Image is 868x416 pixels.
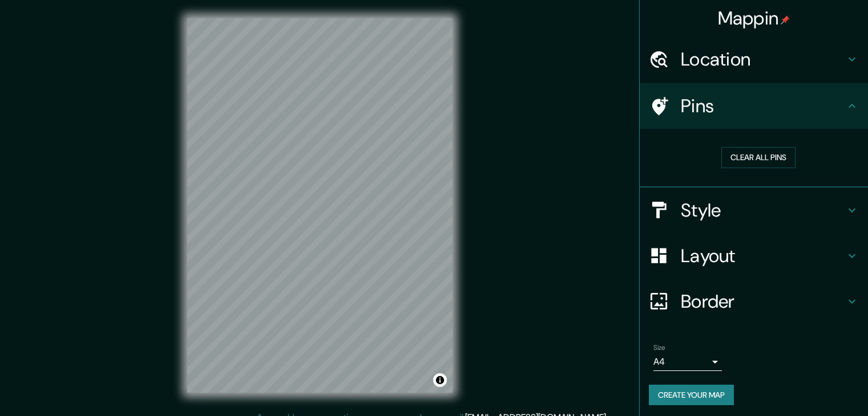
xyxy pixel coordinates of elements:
[640,233,868,279] div: Layout
[640,279,868,324] div: Border
[653,353,722,371] div: A4
[681,48,845,71] h4: Location
[681,290,845,313] h4: Border
[640,187,868,233] div: Style
[433,373,447,387] button: Toggle attribution
[781,15,790,25] img: pin-icon.png
[766,372,855,403] iframe: Help widget launcher
[721,147,796,168] button: Clear all pins
[640,36,868,82] div: Location
[649,385,734,406] button: Create your map
[718,7,790,30] h4: Mappin
[681,244,845,267] h4: Layout
[681,95,845,117] h4: Pins
[640,83,868,129] div: Pins
[681,199,845,222] h4: Style
[187,18,453,393] canvas: Map
[653,342,665,352] label: Size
